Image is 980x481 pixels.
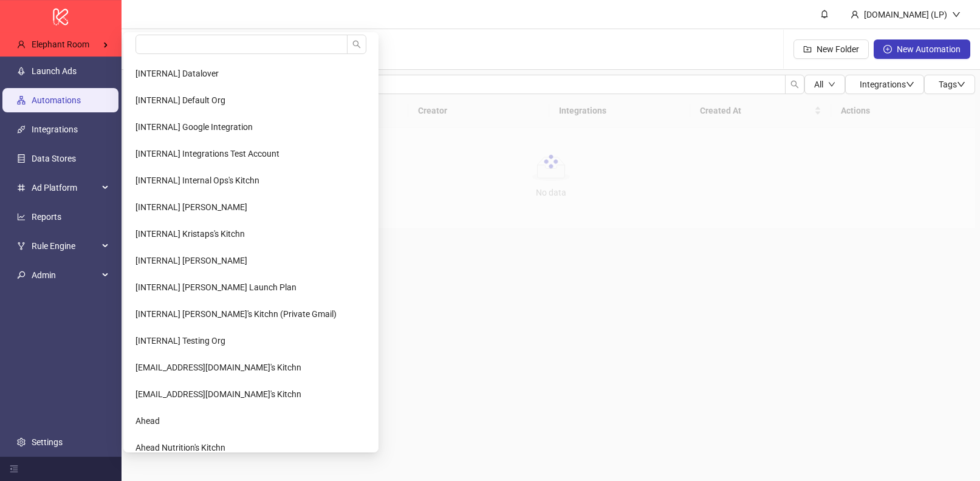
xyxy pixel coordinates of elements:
[352,40,361,49] span: search
[957,80,965,89] span: down
[135,149,279,159] span: [INTERNAL] Integrations Test Account
[17,271,26,279] span: key
[135,389,301,399] span: [EMAIL_ADDRESS][DOMAIN_NAME]'s Kitchn
[32,234,98,258] span: Rule Engine
[17,183,26,192] span: number
[874,39,970,59] button: New Automation
[952,10,961,19] span: down
[135,229,245,239] span: [INTERNAL] Kristaps's Kitchn
[10,465,18,473] span: menu-fold
[828,81,835,88] span: down
[135,69,219,78] span: [INTERNAL] Datalover
[135,309,337,319] span: [INTERNAL] [PERSON_NAME]'s Kitchn (Private Gmail)
[135,416,160,426] span: Ahead
[803,45,812,53] span: folder-add
[906,80,914,89] span: down
[32,212,61,222] a: Reports
[135,122,253,132] span: [INTERNAL] Google Integration
[17,242,26,250] span: fork
[790,80,799,89] span: search
[135,176,259,185] span: [INTERNAL] Internal Ops's Kitchn
[32,263,98,287] span: Admin
[859,8,952,21] div: [DOMAIN_NAME] (LP)
[135,363,301,372] span: [EMAIL_ADDRESS][DOMAIN_NAME]'s Kitchn
[135,256,247,265] span: [INTERNAL] [PERSON_NAME]
[817,44,859,54] span: New Folder
[32,437,63,447] a: Settings
[32,154,76,163] a: Data Stores
[793,39,869,59] button: New Folder
[939,80,965,89] span: Tags
[804,75,845,94] button: Alldown
[820,10,829,18] span: bell
[135,282,296,292] span: [INTERNAL] [PERSON_NAME] Launch Plan
[883,45,892,53] span: plus-circle
[32,39,89,49] span: Elephant Room
[135,95,225,105] span: [INTERNAL] Default Org
[32,176,98,200] span: Ad Platform
[814,80,823,89] span: All
[924,75,975,94] button: Tagsdown
[860,80,914,89] span: Integrations
[32,125,78,134] a: Integrations
[32,95,81,105] a: Automations
[851,10,859,19] span: user
[845,75,924,94] button: Integrationsdown
[897,44,961,54] span: New Automation
[135,443,225,452] span: Ahead Nutrition's Kitchn
[32,66,77,76] a: Launch Ads
[17,40,26,49] span: user
[135,336,225,346] span: [INTERNAL] Testing Org
[135,202,247,212] span: [INTERNAL] [PERSON_NAME]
